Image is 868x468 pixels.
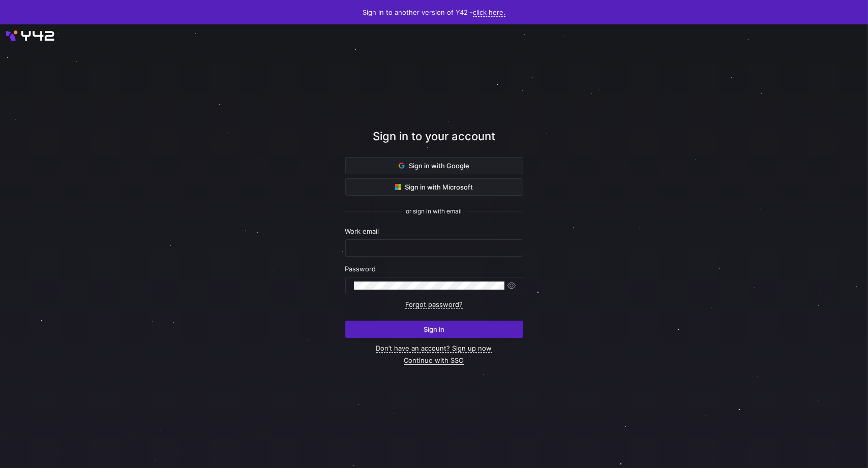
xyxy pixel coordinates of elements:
[404,356,464,365] a: Continue with SSO
[405,300,463,309] a: Forgot password?
[345,227,379,235] span: Work email
[473,8,505,17] a: click here.
[395,183,473,191] span: Sign in with Microsoft
[345,178,523,196] button: Sign in with Microsoft
[376,344,492,353] a: Don’t have an account? Sign up now
[345,321,523,338] button: Sign in
[406,208,462,215] span: or sign in with email
[345,265,376,273] span: Password
[345,157,523,174] button: Sign in with Google
[399,162,469,170] span: Sign in with Google
[345,128,523,157] div: Sign in to your account
[424,325,444,333] span: Sign in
